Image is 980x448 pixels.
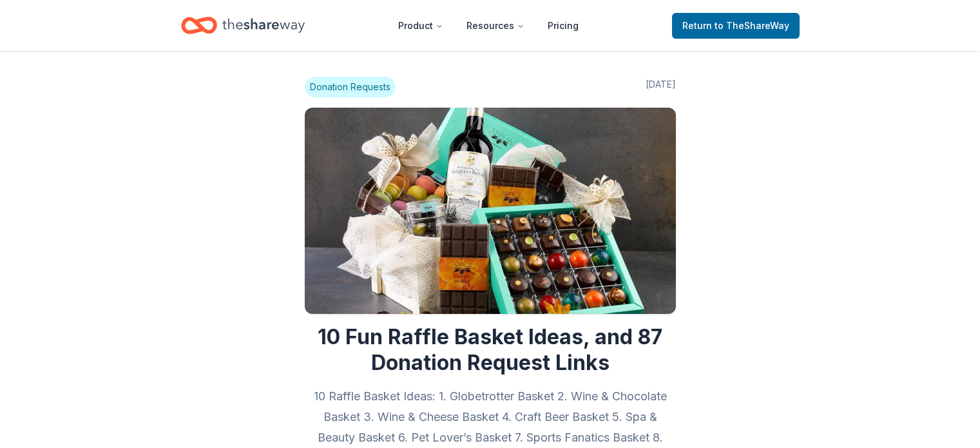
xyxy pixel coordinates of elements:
[181,10,305,41] a: Home
[682,18,789,34] span: Return
[388,13,454,39] button: Product
[715,20,789,31] span: to TheShareWay
[305,77,396,97] span: Donation Requests
[305,324,676,376] h1: 10 Fun Raffle Basket Ideas, and 87 Donation Request Links
[646,77,676,97] span: [DATE]
[537,13,589,39] a: Pricing
[456,13,535,39] button: Resources
[388,10,589,41] nav: Main
[672,13,800,39] a: Returnto TheShareWay
[305,108,676,314] img: Image for 10 Fun Raffle Basket Ideas, and 87 Donation Request Links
